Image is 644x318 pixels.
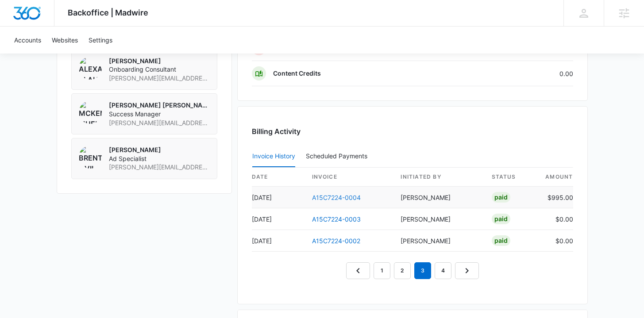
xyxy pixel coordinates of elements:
[109,163,210,172] span: [PERSON_NAME][EMAIL_ADDRESS][PERSON_NAME][DOMAIN_NAME]
[312,194,361,201] a: A15C7224-0004
[109,110,210,119] span: Success Manager
[393,187,484,208] td: [PERSON_NAME]
[306,153,371,159] div: Scheduled Payments
[312,237,360,245] a: A15C7224-0002
[538,230,573,252] td: $0.00
[109,101,210,110] p: [PERSON_NAME] [PERSON_NAME]
[109,57,210,65] p: [PERSON_NAME]
[492,192,510,203] div: Paid
[305,168,394,187] th: invoice
[46,27,83,54] a: Websites
[68,8,148,17] span: Backoffice | Madwire
[252,126,573,137] h3: Billing Activity
[273,69,321,78] p: Content Credits
[312,215,361,223] a: A15C7224-0003
[252,230,305,252] td: [DATE]
[455,262,479,279] a: Next Page
[83,27,118,54] a: Settings
[109,146,210,154] p: [PERSON_NAME]
[394,262,411,279] a: Page 2
[109,74,210,83] span: [PERSON_NAME][EMAIL_ADDRESS][PERSON_NAME][DOMAIN_NAME]
[9,27,46,54] a: Accounts
[79,101,102,124] img: McKenna Mueller
[109,65,210,74] span: Onboarding Consultant
[252,187,305,208] td: [DATE]
[435,262,451,279] a: Page 4
[492,235,510,246] div: Paid
[414,262,431,279] em: 3
[252,208,305,230] td: [DATE]
[479,61,573,86] td: 0.00
[346,262,479,279] nav: Pagination
[393,230,484,252] td: [PERSON_NAME]
[485,168,538,187] th: status
[492,214,510,224] div: Paid
[79,57,102,80] img: Alexander Blaho
[252,146,295,167] button: Invoice History
[79,146,102,169] img: Brent Avila
[393,208,484,230] td: [PERSON_NAME]
[109,154,210,163] span: Ad Specialist
[109,119,210,127] span: [PERSON_NAME][EMAIL_ADDRESS][PERSON_NAME][DOMAIN_NAME]
[374,262,390,279] a: Page 1
[252,168,305,187] th: date
[393,168,484,187] th: Initiated By
[538,208,573,230] td: $0.00
[538,187,573,208] td: $995.00
[538,168,573,187] th: amount
[346,262,370,279] a: Previous Page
